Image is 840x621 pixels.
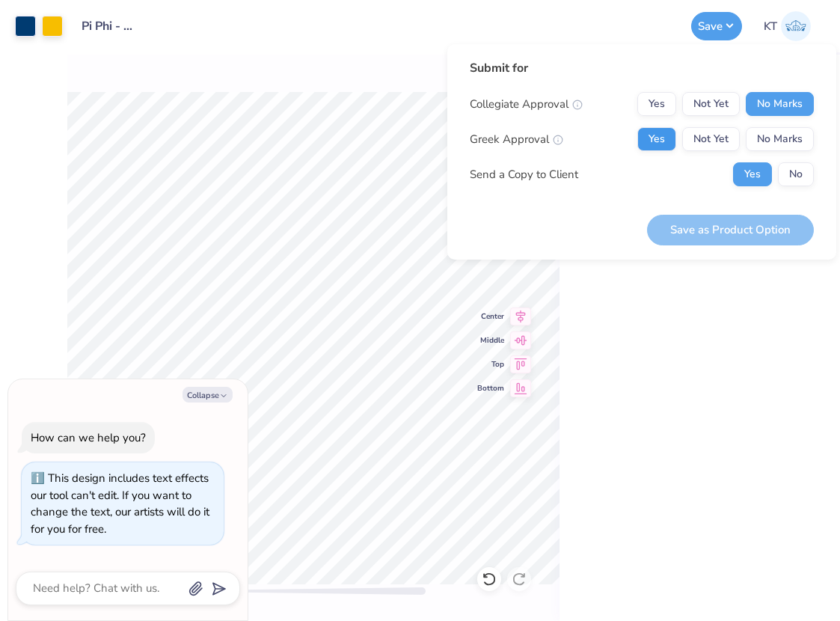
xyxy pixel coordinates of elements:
[470,131,563,148] div: Greek Approval
[477,334,504,346] span: Middle
[477,310,504,322] span: Center
[70,11,144,41] input: Untitled Design
[31,430,146,445] div: How can we help you?
[477,358,504,370] span: Top
[477,382,504,394] span: Bottom
[778,162,814,186] button: No
[470,166,578,183] div: Send a Copy to Client
[764,18,777,35] span: KT
[637,127,676,151] button: Yes
[31,471,209,536] div: This design includes text effects our tool can't edit. If you want to change the text, our artist...
[757,11,818,41] a: KT
[781,11,811,41] img: Karen Tian
[682,92,740,116] button: Not Yet
[470,59,814,77] div: Submit for
[746,127,814,151] button: No Marks
[746,92,814,116] button: No Marks
[637,92,676,116] button: Yes
[682,127,740,151] button: Not Yet
[733,162,772,186] button: Yes
[691,12,742,40] button: Save
[183,387,233,403] button: Collapse
[470,96,583,113] div: Collegiate Approval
